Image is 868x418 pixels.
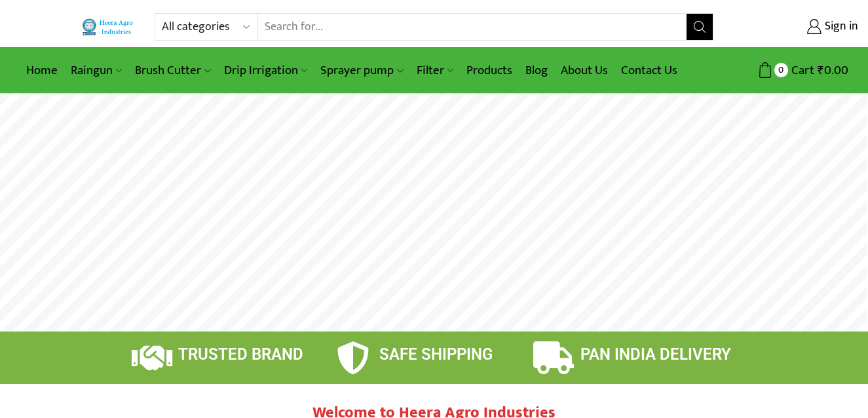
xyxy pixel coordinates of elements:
a: Blog [519,55,554,86]
span: Sign in [821,18,858,35]
a: Raingun [64,55,128,86]
span: SAFE SHIPPING [379,345,493,364]
input: Search for... [258,14,687,40]
span: 0 [774,63,788,77]
a: About Us [554,55,614,86]
bdi: 0.00 [818,60,848,81]
span: PAN INDIA DELIVERY [580,345,731,364]
a: Sprayer pump [314,55,409,86]
span: Cart [788,62,814,79]
a: Home [20,55,64,86]
a: Brush Cutter [128,55,217,86]
a: Sign in [733,15,858,39]
a: Drip Irrigation [217,55,314,86]
span: TRUSTED BRAND [178,345,303,364]
span: ₹ [818,60,824,81]
a: Products [460,55,519,86]
a: Filter [410,55,460,86]
a: Contact Us [614,55,684,86]
a: 0 Cart ₹0.00 [726,58,848,83]
button: Search button [687,14,713,40]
